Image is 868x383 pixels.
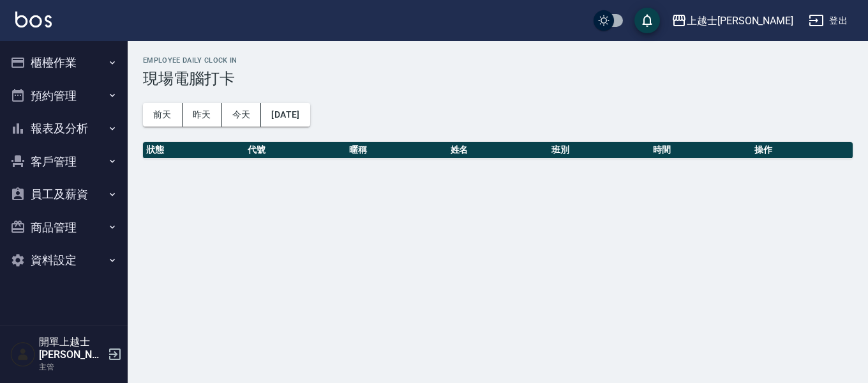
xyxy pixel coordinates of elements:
[183,103,222,127] button: 昨天
[39,336,104,361] h5: 開單上越士[PERSON_NAME]
[5,211,123,244] button: 商品管理
[39,361,104,373] p: 主管
[5,46,123,79] button: 櫃檯作業
[666,8,798,34] button: 上越士[PERSON_NAME]
[244,142,346,159] th: 代號
[5,145,123,178] button: 客戶管理
[222,103,262,127] button: 今天
[143,142,244,159] th: 狀態
[5,178,123,211] button: 員工及薪資
[687,13,793,29] div: 上越士[PERSON_NAME]
[548,142,650,159] th: 班別
[5,79,123,113] button: 預約管理
[143,70,853,88] h3: 現場電腦打卡
[15,12,52,27] img: Logo
[804,9,853,33] button: 登出
[10,341,36,367] img: Person
[346,142,447,159] th: 暱稱
[447,142,549,159] th: 姓名
[5,244,123,277] button: 資料設定
[634,8,660,33] button: save
[261,103,310,127] button: [DATE]
[751,142,853,159] th: 操作
[143,103,183,127] button: 前天
[143,56,853,65] h2: Employee Daily Clock In
[650,142,751,159] th: 時間
[5,112,123,145] button: 報表及分析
